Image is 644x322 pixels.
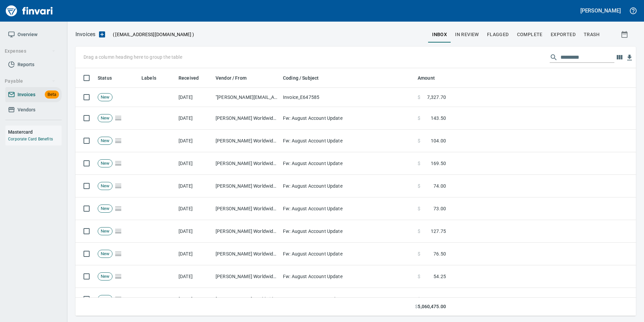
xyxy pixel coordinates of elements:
[280,265,415,288] td: Fw: August Account Update
[418,74,444,82] span: Amount
[179,74,207,82] span: Received
[45,91,59,99] span: Beta
[98,183,112,189] span: New
[98,160,112,167] span: New
[98,138,112,144] span: New
[280,220,415,243] td: Fw: August Account Update
[213,107,280,130] td: [PERSON_NAME] Worldwide (1-30296)
[176,220,213,243] td: [DATE]
[418,137,420,144] span: $
[176,288,213,311] td: [DATE]
[176,88,213,107] td: [DATE]
[487,30,509,39] span: Flagged
[112,206,124,211] span: Pages Split
[112,160,124,166] span: Pages Split
[176,152,213,175] td: [DATE]
[418,296,420,302] span: $
[112,273,124,279] span: Pages Split
[98,94,112,101] span: New
[455,30,479,39] span: In Review
[98,273,112,280] span: New
[18,30,37,39] span: Overview
[112,138,124,143] span: Pages Split
[213,220,280,243] td: [PERSON_NAME] Worldwide (1-30296)
[98,228,112,235] span: New
[112,251,124,256] span: Pages Split
[18,106,35,114] span: Vendors
[418,205,420,212] span: $
[176,197,213,220] td: [DATE]
[433,205,446,212] span: 73.00
[432,30,447,39] span: inbox
[213,288,280,311] td: [PERSON_NAME] Worldwide (1-30296)
[112,296,124,301] span: Pages Split
[4,3,55,19] img: Finvari
[179,74,199,82] span: Received
[176,243,213,265] td: [DATE]
[98,296,112,302] span: New
[280,288,415,311] td: Fw: August Account Update
[216,74,255,82] span: Vendor / From
[98,115,112,122] span: New
[141,74,165,82] span: Labels
[614,52,624,62] button: Choose columns to display
[418,94,420,101] span: $
[8,128,62,136] h6: Mastercard
[115,31,192,38] span: [EMAIL_ADDRESS][DOMAIN_NAME]
[5,77,56,85] span: Payable
[112,183,124,188] span: Pages Split
[112,228,124,234] span: Pages Split
[551,30,576,39] span: Exported
[280,197,415,220] td: Fw: August Account Update
[8,137,53,141] a: Corporate Card Benefits
[75,30,95,38] p: Invoices
[213,130,280,152] td: [PERSON_NAME] Worldwide (1-30296)
[213,175,280,197] td: [PERSON_NAME] Worldwide (1-30296)
[2,45,58,57] button: Expenses
[283,74,319,82] span: Coding / Subject
[415,303,418,310] span: $
[98,206,112,212] span: New
[418,183,420,189] span: $
[98,74,112,82] span: Status
[176,130,213,152] td: [DATE]
[5,47,56,55] span: Expenses
[431,160,446,167] span: 169.50
[280,243,415,265] td: Fw: August Account Update
[280,175,415,197] td: Fw: August Account Update
[624,53,635,63] button: Download Table
[517,30,543,39] span: Complete
[280,130,415,152] td: Fw: August Account Update
[18,90,35,99] span: Invoices
[213,88,280,107] td: "[PERSON_NAME][EMAIL_ADDRESS][DOMAIN_NAME]" <[PERSON_NAME][EMAIL_ADDRESS][DOMAIN_NAME]>
[280,88,415,107] td: Invoice_E647585
[431,228,446,235] span: 127.75
[109,31,194,38] p: ( )
[112,115,124,120] span: Pages Split
[98,251,112,257] span: New
[5,87,62,102] a: InvoicesBeta
[75,30,95,38] nav: breadcrumb
[431,115,446,122] span: 143.50
[418,228,420,235] span: $
[213,265,280,288] td: [PERSON_NAME] Worldwide (1-30296)
[418,160,420,167] span: $
[433,273,446,280] span: 54.25
[213,152,280,175] td: [PERSON_NAME] Worldwide (1-30296)
[176,265,213,288] td: [DATE]
[5,102,62,117] a: Vendors
[95,30,109,38] button: Upload an Invoice
[98,74,121,82] span: Status
[141,74,156,82] span: Labels
[5,57,62,72] a: Reports
[280,152,415,175] td: Fw: August Account Update
[280,107,415,130] td: Fw: August Account Update
[427,94,446,101] span: 7,327.70
[579,5,622,16] button: [PERSON_NAME]
[5,27,62,42] a: Overview
[283,74,327,82] span: Coding / Subject
[431,137,446,144] span: 104.00
[176,175,213,197] td: [DATE]
[418,250,420,257] span: $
